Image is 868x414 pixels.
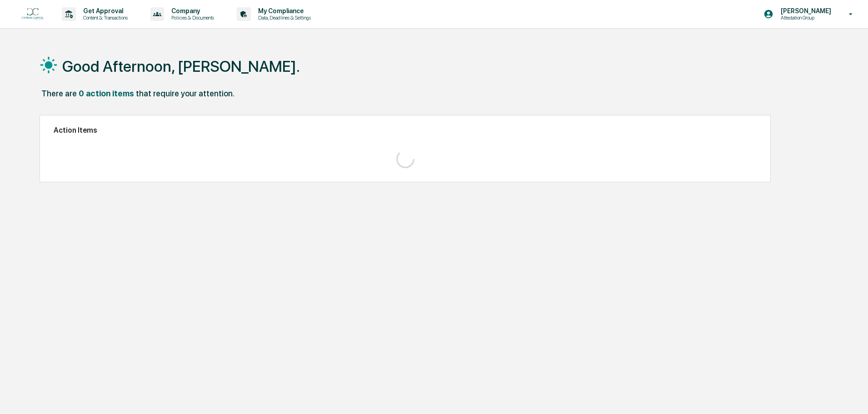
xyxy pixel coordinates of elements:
[41,89,77,98] div: There are
[136,89,234,98] div: that require your attention.
[251,15,315,21] p: Data, Deadlines & Settings
[22,8,44,20] img: logo
[76,15,132,21] p: Content & Transactions
[773,15,836,21] p: Attestation Group
[79,89,134,98] div: 0 action items
[773,7,836,15] p: [PERSON_NAME]
[251,7,315,15] p: My Compliance
[54,126,757,135] h2: Action Items
[76,7,132,15] p: Get Approval
[164,7,219,15] p: Company
[62,57,300,75] h1: Good Afternoon, [PERSON_NAME].
[164,15,219,21] p: Policies & Documents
